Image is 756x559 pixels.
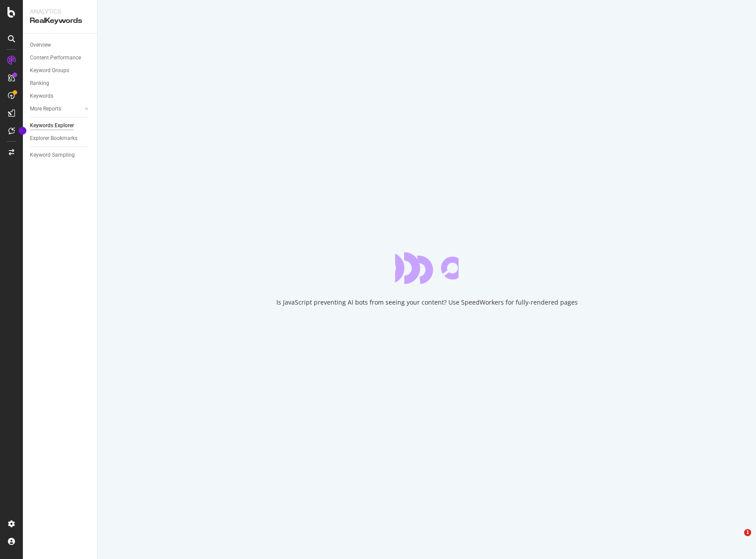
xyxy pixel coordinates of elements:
[744,529,751,536] span: 1
[30,104,61,114] div: More Reports
[30,134,91,143] a: Explorer Bookmarks
[30,92,53,101] div: Keywords
[30,66,91,75] a: Keyword Groups
[30,7,90,16] div: Analytics
[726,529,747,550] iframe: Intercom live chat
[30,121,74,130] div: Keywords Explorer
[30,121,91,130] a: Keywords Explorer
[30,92,91,101] a: Keywords
[30,66,69,75] div: Keyword Groups
[30,16,90,26] div: RealKeywords
[18,127,26,135] div: Tooltip anchor
[30,151,75,160] div: Keyword Sampling
[30,53,91,63] a: Content Performance
[30,134,77,143] div: Explorer Bookmarks
[30,53,81,63] div: Content Performance
[30,79,49,88] div: Ranking
[30,79,91,88] a: Ranking
[276,298,578,307] div: Is JavaScript preventing AI bots from seeing your content? Use SpeedWorkers for fully-rendered pages
[30,40,51,50] div: Overview
[30,40,91,50] a: Overview
[30,104,82,114] a: More Reports
[395,252,459,284] div: animation
[30,151,91,160] a: Keyword Sampling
